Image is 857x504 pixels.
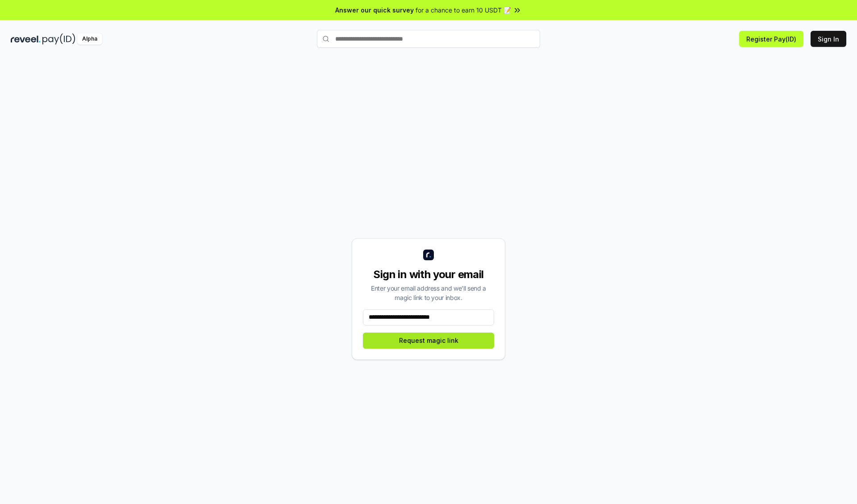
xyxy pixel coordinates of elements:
button: Register Pay(ID) [739,31,803,47]
span: for a chance to earn 10 USDT 📝 [416,5,511,15]
div: Alpha [77,33,102,45]
img: reveel_dark [11,33,41,45]
span: Answer our quick survey [335,5,414,15]
div: Sign in with your email [363,267,494,282]
div: Enter your email address and we’ll send a magic link to your inbox. [363,283,494,302]
img: logo_small [423,250,434,260]
img: pay_id [42,33,75,45]
button: Sign In [811,31,846,47]
button: Request magic link [363,333,494,349]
